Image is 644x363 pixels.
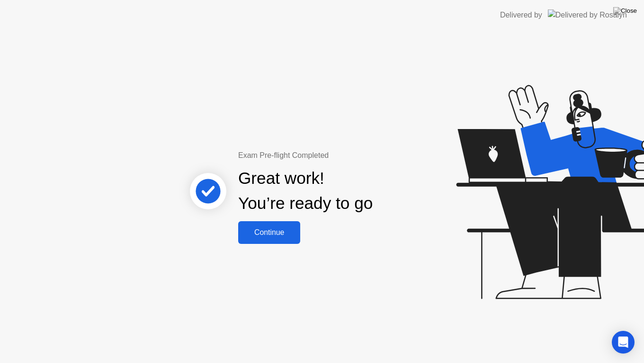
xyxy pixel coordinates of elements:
[548,9,627,20] img: Delivered by Rosalyn
[612,331,635,354] div: Open Intercom Messenger
[613,7,637,15] img: Close
[238,150,434,161] div: Exam Pre-flight Completed
[238,221,300,244] button: Continue
[238,166,373,216] div: Great work! You’re ready to go
[241,228,297,237] div: Continue
[500,9,542,21] div: Delivered by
